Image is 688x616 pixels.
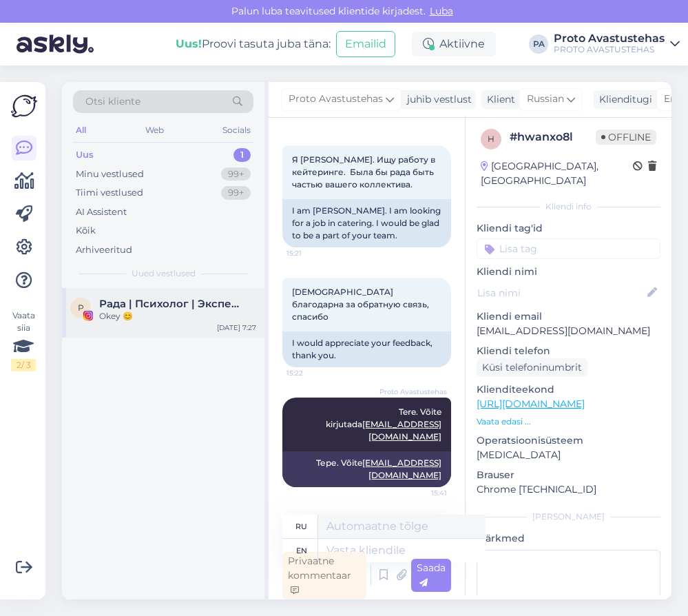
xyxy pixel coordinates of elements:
[477,265,660,279] p: Kliendi nimi
[477,309,660,324] p: Kliendi email
[326,407,444,442] span: Tere. Võite kirjutada
[282,451,451,487] div: Тере. Võite
[554,33,665,44] div: Proto Avastustehas
[11,309,36,371] div: Vaata siia
[477,448,660,462] p: [MEDICAL_DATA]
[481,92,515,107] div: Klient
[477,511,660,523] div: [PERSON_NAME]
[78,302,84,313] span: Р
[76,205,127,219] div: AI Assistent
[76,186,143,200] div: Tiimi vestlused
[176,37,202,50] b: Uus!
[99,298,242,310] span: Рада | Психолог | Эксперт по развитию детей
[221,167,251,181] div: 99+
[477,398,585,410] a: [URL][DOMAIN_NAME]
[554,44,665,55] div: PROTO AVASTUSTEHAS
[296,539,307,562] div: en
[402,92,472,107] div: juhib vestlust
[295,515,307,538] div: ru
[76,148,94,162] div: Uus
[76,243,132,257] div: Arhiveeritud
[76,167,144,181] div: Minu vestlused
[132,267,196,280] span: Uued vestlused
[76,224,96,238] div: Kõik
[596,130,656,145] span: Offline
[85,94,140,109] span: Otsi kliente
[292,154,437,189] span: Я [PERSON_NAME]. Ищу работу в кейтеринге. Была бы рада быть частью вашего коллектива.
[481,159,633,188] div: [GEOGRAPHIC_DATA], [GEOGRAPHIC_DATA]
[11,93,37,119] img: Askly Logo
[362,419,441,442] a: [EMAIL_ADDRESS][DOMAIN_NAME]
[233,148,251,162] div: 1
[554,33,680,55] a: Proto AvastustehasPROTO AVASTUSTEHAS
[488,134,494,144] span: h
[594,92,652,107] div: Klienditugi
[286,368,338,378] span: 15:22
[477,415,660,428] p: Vaata edasi ...
[73,121,89,139] div: All
[286,248,338,258] span: 15:21
[477,358,587,377] div: Küsi telefoninumbrit
[527,92,564,107] span: Russian
[510,129,596,145] div: # hwanxo8l
[477,468,660,482] p: Brauser
[529,34,548,54] div: PA
[282,199,451,247] div: I am [PERSON_NAME]. I am looking for a job in catering. I would be glad to be a part of your team.
[221,186,251,200] div: 99+
[289,92,383,107] span: Proto Avastustehas
[176,36,331,52] div: Proovi tasuta juba täna:
[292,287,431,322] span: [DEMOGRAPHIC_DATA] благодарна за обратную связь, спасибо
[477,433,660,448] p: Operatsioonisüsteem
[282,552,366,599] div: Privaatne kommentaar
[379,387,447,397] span: Proto Avastustehas
[217,322,256,333] div: [DATE] 7:27
[362,458,441,480] a: [EMAIL_ADDRESS][DOMAIN_NAME]
[417,562,446,588] span: Saada
[477,382,660,397] p: Klienditeekond
[426,5,457,17] span: Luba
[477,324,660,338] p: [EMAIL_ADDRESS][DOMAIN_NAME]
[143,121,167,139] div: Web
[477,344,660,358] p: Kliendi telefon
[477,221,660,236] p: Kliendi tag'id
[477,201,660,213] div: Kliendi info
[11,359,36,371] div: 2 / 3
[477,531,660,546] p: Märkmed
[412,32,496,57] div: Aktiivne
[336,31,395,57] button: Emailid
[395,488,447,498] span: 15:41
[99,310,256,322] div: Okey 😊
[220,121,253,139] div: Socials
[282,331,451,367] div: I would appreciate your feedback, thank you.
[477,285,645,300] input: Lisa nimi
[477,482,660,497] p: Chrome [TECHNICAL_ID]
[477,238,660,259] input: Lisa tag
